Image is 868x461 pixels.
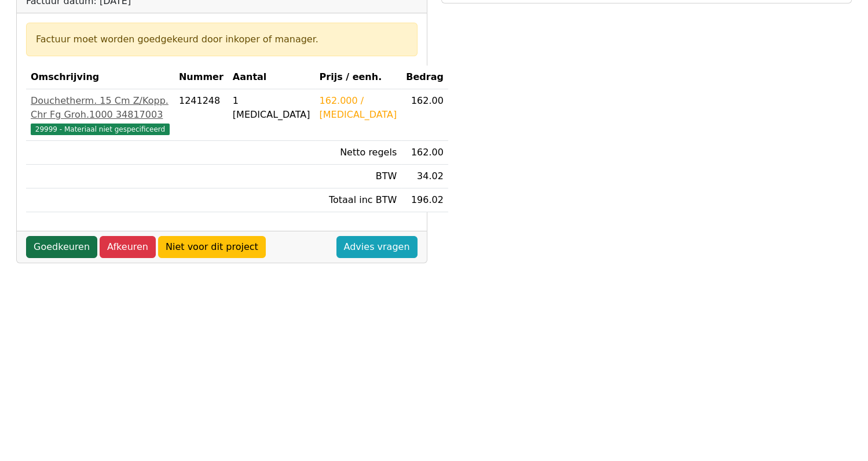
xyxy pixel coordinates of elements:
td: 34.02 [401,165,448,188]
div: 162.000 / [MEDICAL_DATA] [320,94,397,122]
div: Factuur moet worden goedgekeurd door inkoper of manager. [36,32,408,46]
th: Aantal [228,66,315,89]
a: Douchetherm. 15 Cm Z/Kopp. Chr Fg Groh.1000 3481700329999 - Materiaal niet gespecificeerd [31,94,170,136]
span: 29999 - Materiaal niet gespecificeerd [31,124,170,135]
th: Nummer [174,66,228,89]
a: Niet voor dit project [158,236,266,258]
th: Bedrag [401,66,448,89]
td: Totaal inc BTW [315,188,402,212]
td: 196.02 [401,188,448,212]
td: 162.00 [401,141,448,165]
div: 1 [MEDICAL_DATA] [233,94,310,122]
th: Prijs / eenh. [315,66,402,89]
td: Netto regels [315,141,402,165]
div: Douchetherm. 15 Cm Z/Kopp. Chr Fg Groh.1000 34817003 [31,94,170,122]
a: Goedkeuren [26,236,97,258]
a: Afkeuren [100,236,156,258]
th: Omschrijving [26,66,174,89]
td: 162.00 [401,89,448,141]
a: Advies vragen [336,236,417,258]
td: 1241248 [174,89,228,141]
td: BTW [315,165,402,188]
